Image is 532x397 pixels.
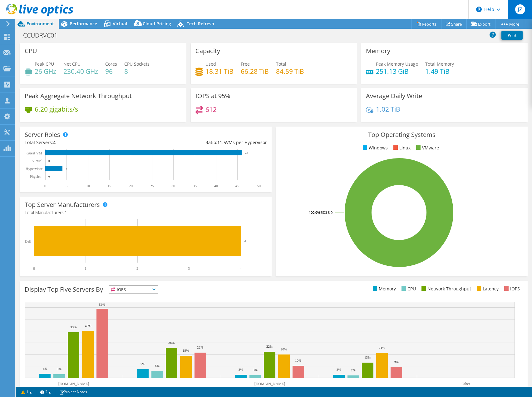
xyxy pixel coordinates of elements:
[214,184,218,188] text: 40
[205,68,234,75] h4: 18.31 TiB
[26,167,42,171] text: Hypervisor
[361,144,388,151] li: Windows
[235,184,239,188] text: 45
[25,201,100,208] h3: Top Server Manufacturers
[66,167,67,170] text: 4
[85,266,86,271] text: 1
[32,159,43,163] text: Virtual
[441,19,467,29] a: Share
[168,341,175,344] text: 26%
[466,19,495,29] a: Export
[99,303,105,306] text: 59%
[495,19,524,29] a: More
[70,21,97,27] span: Performance
[44,184,46,188] text: 0
[109,286,158,293] span: IOPS
[63,68,98,75] h4: 230.40 GHz
[205,106,217,113] h4: 612
[25,239,31,244] text: Dell
[27,21,54,27] span: Environment
[36,388,55,396] a: 2
[244,239,246,243] text: 4
[266,344,273,348] text: 22%
[420,285,471,292] li: Network Throughput
[146,139,267,146] div: Ratio: VMs per Hypervisor
[276,61,286,67] span: Total
[501,31,523,40] a: Print
[150,184,154,188] text: 25
[217,139,226,145] span: 11.5
[195,48,220,54] h3: Capacity
[187,21,214,27] span: Tech Refresh
[105,68,117,75] h4: 96
[376,68,418,75] h4: 251.13 GiB
[66,184,67,188] text: 5
[53,139,56,145] span: 4
[48,175,50,178] text: 0
[140,362,145,366] text: 7%
[337,368,341,371] text: 3%
[475,285,499,292] li: Latency
[33,266,35,271] text: 0
[20,32,67,39] h1: CCUDRVC01
[376,61,418,67] span: Peak Memory Usage
[197,345,203,349] text: 22%
[27,151,42,155] text: Guest VM
[25,48,37,54] h3: CPU
[188,266,190,271] text: 3
[35,61,54,67] span: Peak CPU
[171,184,175,188] text: 30
[25,209,267,216] h4: Total Manufacturers:
[366,93,422,99] h3: Average Daily Write
[107,184,111,188] text: 15
[239,368,243,371] text: 3%
[25,131,60,138] h3: Server Roles
[295,359,301,362] text: 10%
[205,61,216,67] span: Used
[241,61,250,67] span: Free
[364,355,371,359] text: 13%
[124,61,150,67] span: CPU Sockets
[394,360,399,364] text: 9%
[124,68,150,75] h4: 8
[86,184,90,188] text: 10
[85,324,91,328] text: 40%
[155,364,160,368] text: 6%
[57,367,62,371] text: 3%
[253,368,258,372] text: 3%
[425,61,454,67] span: Total Memory
[400,285,416,292] li: CPU
[17,388,36,396] a: 1
[366,48,390,54] h3: Memory
[25,139,146,146] div: Total Servers:
[25,93,132,99] h3: Peak Aggregate Network Throughput
[245,152,248,155] text: 46
[143,21,171,27] span: Cloud Pricing
[193,184,197,188] text: 35
[503,285,520,292] li: IOPS
[43,367,47,370] text: 4%
[254,382,285,386] text: [DOMAIN_NAME]
[411,19,441,29] a: Reports
[35,68,56,75] h4: 26 GHz
[105,61,117,67] span: Cores
[425,68,454,75] h4: 1.49 TiB
[415,144,439,151] li: VMware
[320,210,332,215] tspan: ESXi 8.0
[309,210,320,215] tspan: 100.0%
[276,68,304,75] h4: 84.59 TiB
[55,388,91,396] a: Project Notes
[113,21,127,27] span: Virtual
[371,285,396,292] li: Memory
[70,325,76,329] text: 39%
[65,209,67,215] span: 1
[241,68,269,75] h4: 66.28 TiB
[35,106,78,113] h4: 6.20 gigabits/s
[476,7,482,12] svg: \n
[281,131,523,138] h3: Top Operating Systems
[281,347,287,351] text: 20%
[351,368,356,372] text: 2%
[392,144,411,151] li: Linux
[63,61,81,67] span: Net CPU
[379,346,385,349] text: 21%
